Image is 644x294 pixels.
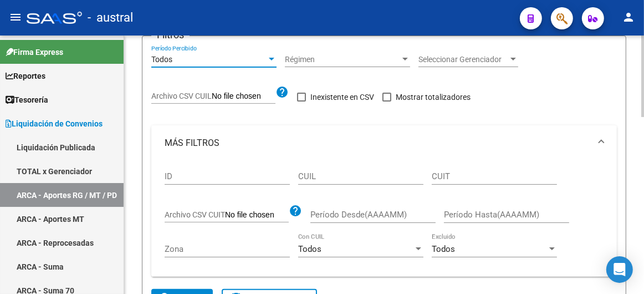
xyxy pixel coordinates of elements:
[6,70,45,82] span: Reportes
[622,11,635,24] mat-icon: person
[432,244,455,254] span: Todos
[606,256,633,283] div: Open Intercom Messenger
[165,137,590,149] mat-panel-title: MÁS FILTROS
[165,210,225,219] span: Archivo CSV CUIT
[396,90,471,104] span: Mostrar totalizadores
[212,92,275,102] input: Archivo CSV CUIL
[310,90,374,104] span: Inexistente en CSV
[151,125,617,161] mat-expansion-panel-header: MÁS FILTROS
[6,118,103,130] span: Liquidación de Convenios
[6,46,63,58] span: Firma Express
[418,55,508,64] span: Seleccionar Gerenciador
[298,244,321,254] span: Todos
[6,94,48,106] span: Tesorería
[88,6,133,30] span: - austral
[285,55,400,64] span: Régimen
[225,210,289,220] input: Archivo CSV CUIT
[9,11,22,24] mat-icon: menu
[289,204,302,217] mat-icon: help
[151,161,617,276] div: MÁS FILTROS
[151,55,172,64] span: Todos
[151,92,212,100] span: Archivo CSV CUIL
[275,85,289,99] mat-icon: help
